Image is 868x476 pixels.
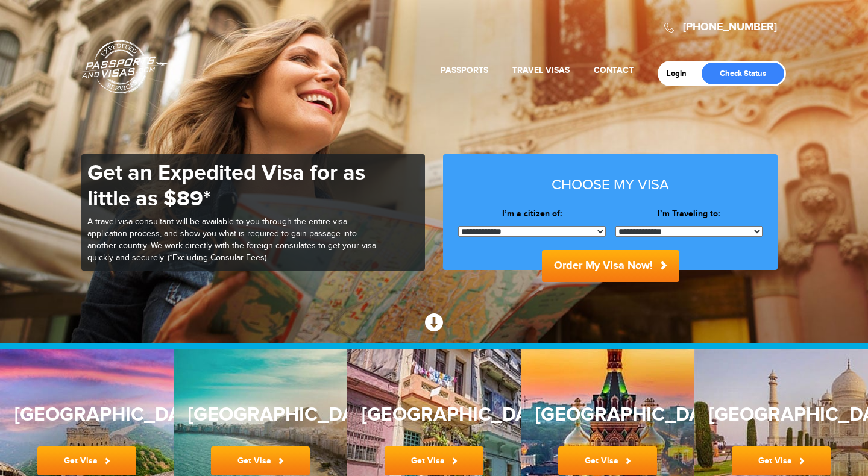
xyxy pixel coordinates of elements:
[458,208,606,220] label: I’m a citizen of:
[14,404,159,425] h3: [GEOGRAPHIC_DATA]
[188,404,333,425] h3: [GEOGRAPHIC_DATA]
[615,208,763,220] label: I’m Traveling to:
[667,69,695,78] a: Login
[535,404,680,425] h3: [GEOGRAPHIC_DATA]
[37,446,136,475] a: Get Visa
[702,63,784,84] a: Check Status
[594,65,634,75] a: Contact
[441,65,488,75] a: Passports
[87,160,377,212] h1: Get an Expedited Visa for as little as $89*
[82,40,168,94] a: Passports & [DOMAIN_NAME]
[458,177,763,193] h3: Choose my visa
[362,404,506,425] h3: [GEOGRAPHIC_DATA]
[385,446,483,475] a: Get Visa
[709,404,854,425] h3: [GEOGRAPHIC_DATA]
[732,446,831,475] a: Get Visa
[683,20,777,34] a: [PHONE_NUMBER]
[87,216,377,265] p: A travel visa consultant will be available to you through the entire visa application process, an...
[542,250,679,282] button: Order My Visa Now!
[558,446,657,475] a: Get Visa
[512,65,570,75] a: Travel Visas
[211,446,310,475] a: Get Visa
